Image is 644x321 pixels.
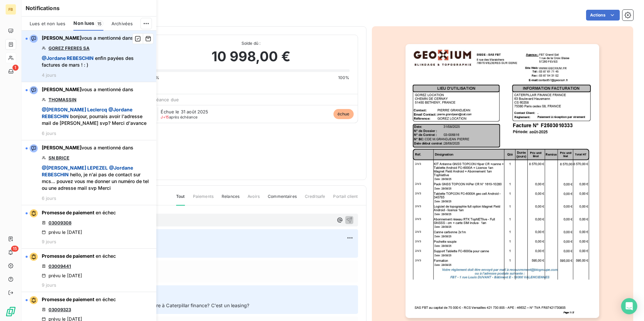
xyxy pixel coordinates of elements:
span: bonjour, pourrais avoir l'adresse mail de [PERSON_NAME] svp? Merci d'avance [42,106,152,127]
span: Tout [176,193,185,206]
span: en échec [96,253,116,259]
span: Portail client [333,193,358,205]
span: 6 jours [42,195,56,201]
span: Solde dû : [152,40,349,46]
button: [PERSON_NAME]vous a mentionné dansGOREZ FRERES SA @Jordane REBESCHIN enfin payées des factures de... [22,31,156,82]
span: @ Jordane REBESCHIN [42,55,94,61]
span: 9 jours [42,282,56,288]
span: [PERSON_NAME] [42,86,82,92]
span: Promesse de paiement [42,296,94,302]
span: Échue le 31 août 2025 [161,109,208,114]
span: hello, je n'ai pas de contact sur mcs... pouvez vous me donner un numéro de tel ou une adresse ma... [42,165,152,191]
span: @ [PERSON_NAME] LEPEZEL [42,165,108,171]
span: Commentaires [268,193,297,205]
h6: Notifications [26,4,152,12]
span: [PERSON_NAME] [42,145,82,150]
button: [PERSON_NAME]vous a mentionné dansTHOMASSIN @[PERSON_NAME] Leclercq @Jordane REBESCHIN bonjour, p... [22,82,156,140]
span: enfin payées des factures de mars ! : ) [42,55,152,68]
img: invoice_thumbnail [406,44,599,318]
a: 03009323 [49,307,71,312]
span: vous a mentionné dans [42,86,133,93]
span: 15 [95,21,103,27]
button: [PERSON_NAME]vous a mentionné dansSN BRICE @[PERSON_NAME] LEPEZEL @Jordane REBESCHIN hello, je n'... [22,140,156,205]
span: après échéance [161,115,197,119]
span: 4 jours [42,72,56,78]
a: SN BRICE [49,155,69,160]
span: Promesse de paiement [42,210,94,215]
div: prévu le [DATE] [42,229,82,235]
div: prévu le [DATE] [42,273,82,278]
span: [PERSON_NAME] [42,35,82,41]
div: Open Intercom Messenger [621,298,637,314]
span: J+15 [161,115,169,119]
button: Actions [586,10,620,21]
span: Archivées [111,21,133,26]
span: Lues et non lues [30,21,65,26]
a: THOMASSIN [49,97,76,102]
span: échue [333,109,354,119]
a: 03009441 [49,263,71,269]
span: Paiements [193,193,214,205]
span: 9 jours [42,239,56,244]
button: Promesse de paiement en échec03009308prévu le [DATE]9 jours [22,205,156,249]
span: Non lues [73,20,94,27]
div: FB [5,4,16,15]
span: 10 998,00 € [212,46,290,67]
span: 100% [338,75,350,81]
button: Promesse de paiement en échec03009441prévu le [DATE]9 jours [22,249,156,292]
span: en échec [96,210,116,215]
span: coucou, c'est quoi cette facture à Caterpillar finance? C'est un leasing? [89,302,249,308]
a: 03009308 [49,220,71,225]
img: Logo LeanPay [5,306,16,317]
span: 1 [12,65,19,71]
span: Échéance due [148,97,179,102]
span: Creditsafe [305,193,325,205]
span: Promesse de paiement [42,253,94,259]
a: GOREZ FRERES SA [49,45,90,51]
span: vous a mentionné dans [42,144,133,151]
span: vous a mentionné dans [42,35,133,41]
span: @ [PERSON_NAME] Leclercq [42,107,107,112]
span: en échec [96,296,116,302]
span: Avoirs [248,193,260,205]
span: Relances [222,193,239,205]
span: 6 jours [42,131,56,136]
span: 15 [11,246,19,252]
